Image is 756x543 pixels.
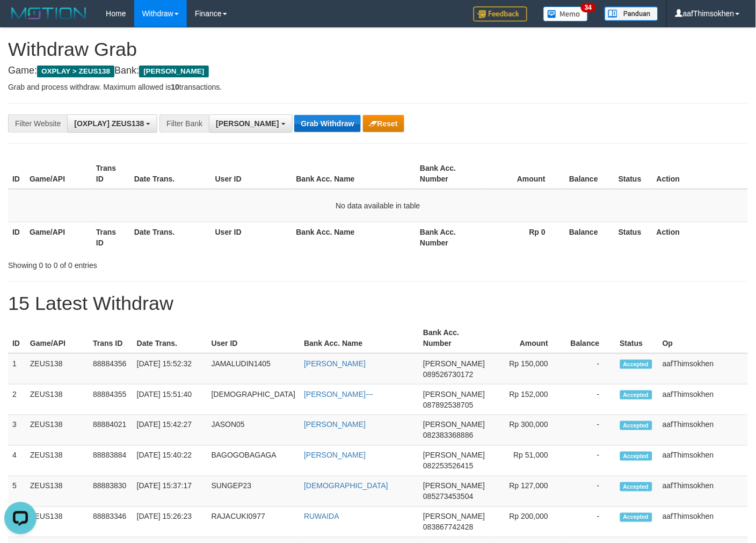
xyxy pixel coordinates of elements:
[416,158,482,189] th: Bank Acc. Number
[294,115,360,132] button: Grab Withdraw
[25,222,92,252] th: Game/API
[423,462,473,470] span: Copy 082253526415 to clipboard
[489,353,564,385] td: Rp 150,000
[26,446,89,476] td: ZEUS138
[658,353,748,385] td: aafThimsokhen
[92,158,130,189] th: Trans ID
[292,222,416,252] th: Bank Acc. Name
[658,323,748,353] th: Op
[89,415,133,446] td: 88884021
[543,6,588,21] img: Button%20Memo.svg
[4,4,37,37] button: Open LiveChat chat widget
[8,158,25,189] th: ID
[489,385,564,415] td: Rp 152,000
[423,482,485,490] span: [PERSON_NAME]
[171,83,179,91] strong: 10
[562,158,614,189] th: Balance
[8,82,748,92] p: Grab and process withdraw. Maximum allowed is transactions.
[564,323,615,353] th: Balance
[8,446,26,476] td: 4
[133,353,207,385] td: [DATE] 15:52:32
[616,323,659,353] th: Status
[620,452,652,461] span: Accepted
[614,158,652,189] th: Status
[423,451,485,460] span: [PERSON_NAME]
[8,66,748,76] h4: Game: Bank:
[8,415,26,446] td: 3
[564,385,615,415] td: -
[8,256,307,271] div: Showing 0 to 0 of 0 entries
[159,114,209,133] div: Filter Bank
[37,66,114,77] span: OXPLAY > ZEUS138
[489,507,564,538] td: Rp 200,000
[133,476,207,507] td: [DATE] 15:37:17
[133,446,207,476] td: [DATE] 15:40:22
[564,446,615,476] td: -
[207,415,300,446] td: JASON05
[211,158,292,189] th: User ID
[133,415,207,446] td: [DATE] 15:42:27
[209,114,292,133] button: [PERSON_NAME]
[489,323,564,353] th: Amount
[482,222,562,252] th: Rp 0
[26,323,89,353] th: Game/API
[74,119,144,128] span: [OXPLAY] ZEUS138
[304,451,366,460] a: [PERSON_NAME]
[423,512,485,521] span: [PERSON_NAME]
[8,385,26,415] td: 2
[620,513,652,522] span: Accepted
[304,390,373,399] a: [PERSON_NAME]---
[658,476,748,507] td: aafThimsokhen
[8,189,748,222] td: No data available in table
[211,222,292,252] th: User ID
[474,6,527,21] img: Feedback.jpg
[8,293,748,314] h1: 15 Latest Withdraw
[292,158,416,189] th: Bank Acc. Name
[620,482,652,491] span: Accepted
[363,115,404,132] button: Reset
[304,359,366,368] a: [PERSON_NAME]
[130,158,211,189] th: Date Trans.
[89,323,133,353] th: Trans ID
[139,66,208,77] span: [PERSON_NAME]
[8,5,90,21] img: MOTION_logo.png
[304,421,366,429] a: [PERSON_NAME]
[423,401,473,409] span: Copy 087892538705 to clipboard
[8,222,25,252] th: ID
[489,415,564,446] td: Rp 300,000
[92,222,130,252] th: Trans ID
[207,476,300,507] td: SUNGEP23
[130,222,211,252] th: Date Trans.
[26,415,89,446] td: ZEUS138
[416,222,482,252] th: Bank Acc. Number
[423,523,473,532] span: Copy 083867742428 to clipboard
[89,507,133,538] td: 88883346
[26,507,89,538] td: ZEUS138
[489,476,564,507] td: Rp 127,000
[89,446,133,476] td: 88883884
[207,323,300,353] th: User ID
[419,323,489,353] th: Bank Acc. Number
[581,3,595,12] span: 34
[564,415,615,446] td: -
[482,158,562,189] th: Amount
[8,323,26,353] th: ID
[658,446,748,476] td: aafThimsokhen
[25,158,92,189] th: Game/API
[658,507,748,538] td: aafThimsokhen
[423,390,485,399] span: [PERSON_NAME]
[133,507,207,538] td: [DATE] 15:26:23
[216,119,279,128] span: [PERSON_NAME]
[652,222,748,252] th: Action
[423,370,473,379] span: Copy 089526730172 to clipboard
[26,353,89,385] td: ZEUS138
[562,222,614,252] th: Balance
[620,360,652,369] span: Accepted
[8,476,26,507] td: 5
[8,114,67,133] div: Filter Website
[423,421,485,429] span: [PERSON_NAME]
[304,512,339,521] a: RUWAIDA
[614,222,652,252] th: Status
[8,39,748,60] h1: Withdraw Grab
[423,493,473,501] span: Copy 085273453504 to clipboard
